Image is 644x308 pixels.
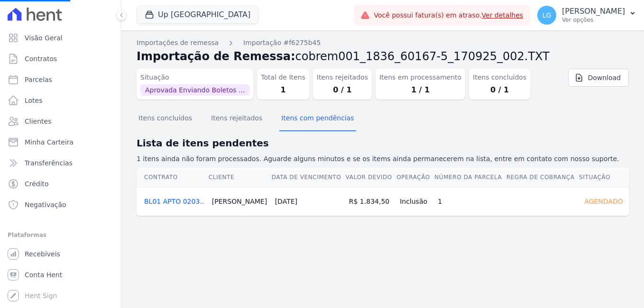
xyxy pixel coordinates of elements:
[4,91,117,110] a: Lotes
[396,168,434,187] th: Operação
[317,72,368,82] dt: Itens rejeitados
[374,10,523,20] span: Você possui fatura(s) em atraso.
[137,168,208,187] th: Contrato
[345,187,396,216] td: R$ 1.834,50
[137,154,629,164] p: 1 itens ainda não foram processados. Aguarde alguns minutos e se os items ainda permanecerem na l...
[4,174,117,193] a: Crédito
[279,107,356,131] button: Itens com pendências
[4,154,117,172] a: Transferências
[144,198,204,205] a: BL01 APTO 0203..
[4,195,117,214] a: Negativação
[482,11,524,19] a: Ver detalhes
[434,168,506,187] th: Número da Parcela
[379,72,461,82] dt: Itens em processamento
[295,50,550,63] span: cobrem001_1836_60167-5_170925_002.TXT
[137,38,629,48] nav: Breadcrumb
[4,49,117,68] a: Contratos
[25,200,66,209] span: Negativação
[261,72,305,82] dt: Total de Itens
[208,187,271,216] td: [PERSON_NAME]
[137,107,194,131] button: Itens concluídos
[243,38,321,48] a: Importação #f6275b45
[317,84,368,96] dd: 0 / 1
[562,7,625,16] p: [PERSON_NAME]
[4,133,117,152] a: Minha Carteira
[25,270,62,280] span: Conta Hent
[543,12,552,18] span: LG
[25,54,57,63] span: Contratos
[562,16,625,24] p: Ver opções
[25,137,74,147] span: Minha Carteira
[396,187,434,216] td: Inclusão
[271,168,345,187] th: Data de Vencimento
[271,187,345,216] td: [DATE]
[582,195,625,208] div: Agendado
[568,69,629,87] a: Download
[4,70,117,89] a: Parcelas
[137,48,629,65] h2: Importação de Remessa:
[345,168,396,187] th: Valor devido
[25,249,60,259] span: Recebíveis
[473,72,526,82] dt: Itens concluídos
[261,84,305,96] dd: 1
[473,84,526,96] dd: 0 / 1
[530,2,644,28] button: LG [PERSON_NAME] Ver opções
[4,245,117,263] a: Recebíveis
[25,33,63,43] span: Visão Geral
[25,117,51,126] span: Clientes
[137,136,629,150] h2: Lista de itens pendentes
[209,107,264,131] button: Itens rejeitados
[506,168,579,187] th: Regra de Cobrança
[434,187,506,216] td: 1
[137,6,258,24] button: Up [GEOGRAPHIC_DATA]
[4,265,117,284] a: Conta Hent
[137,38,219,48] a: Importações de remessa
[140,72,249,82] dt: Situação
[25,158,73,168] span: Transferências
[208,168,271,187] th: Cliente
[8,229,113,241] div: Plataformas
[4,28,117,47] a: Visão Geral
[25,96,43,105] span: Lotes
[579,168,629,187] th: Situação
[379,84,461,96] dd: 1 / 1
[4,112,117,131] a: Clientes
[140,84,249,96] span: Aprovada Enviando Boletos ...
[25,179,49,189] span: Crédito
[25,75,52,84] span: Parcelas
